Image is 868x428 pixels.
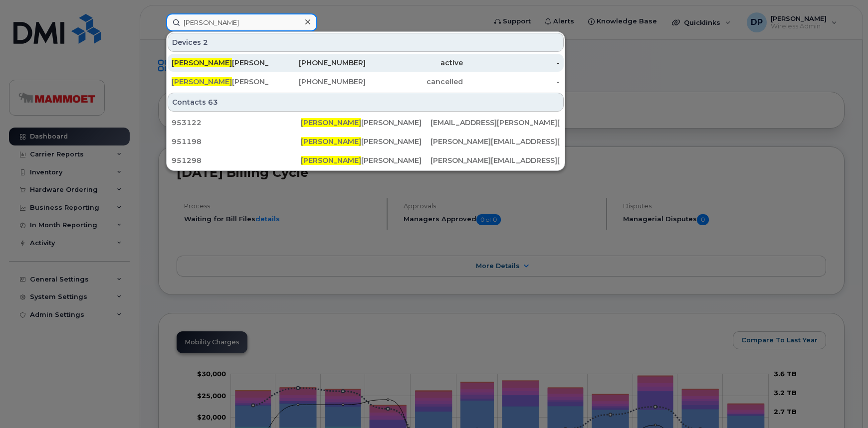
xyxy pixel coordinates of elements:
[203,37,208,47] span: 2
[168,33,564,52] div: Devices
[168,73,564,91] a: [PERSON_NAME][PERSON_NAME][PHONE_NUMBER]cancelled-
[301,137,430,146] div: [PERSON_NAME]
[172,77,269,87] div: [PERSON_NAME]
[172,58,232,67] span: [PERSON_NAME]
[172,118,301,128] div: 953122
[301,118,430,128] div: [PERSON_NAME]
[463,77,560,87] div: -
[301,137,361,146] span: [PERSON_NAME]
[168,54,564,72] a: [PERSON_NAME][PERSON_NAME][PHONE_NUMBER]active-
[172,77,232,86] span: [PERSON_NAME]
[463,58,560,68] div: -
[431,118,560,128] div: [EMAIL_ADDRESS][PERSON_NAME][DOMAIN_NAME]
[366,77,463,87] div: cancelled
[301,155,430,165] div: [PERSON_NAME]
[301,156,361,165] span: [PERSON_NAME]
[431,137,560,146] div: [PERSON_NAME][EMAIL_ADDRESS][PERSON_NAME][DOMAIN_NAME]
[825,385,861,421] iframe: Messenger Launcher
[431,155,560,165] div: [PERSON_NAME][EMAIL_ADDRESS][PERSON_NAME][DOMAIN_NAME]
[168,133,564,150] a: 951198[PERSON_NAME][PERSON_NAME][PERSON_NAME][EMAIL_ADDRESS][PERSON_NAME][DOMAIN_NAME]
[168,93,564,112] div: Contacts
[172,155,301,165] div: 951298
[168,151,564,169] a: 951298[PERSON_NAME][PERSON_NAME][PERSON_NAME][EMAIL_ADDRESS][PERSON_NAME][DOMAIN_NAME]
[172,58,269,68] div: [PERSON_NAME]
[208,97,218,107] span: 63
[366,58,463,68] div: active
[172,137,301,146] div: 951198
[269,58,366,68] div: [PHONE_NUMBER]
[269,77,366,87] div: [PHONE_NUMBER]
[301,118,361,127] span: [PERSON_NAME]
[168,114,564,132] a: 953122[PERSON_NAME][PERSON_NAME][EMAIL_ADDRESS][PERSON_NAME][DOMAIN_NAME]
